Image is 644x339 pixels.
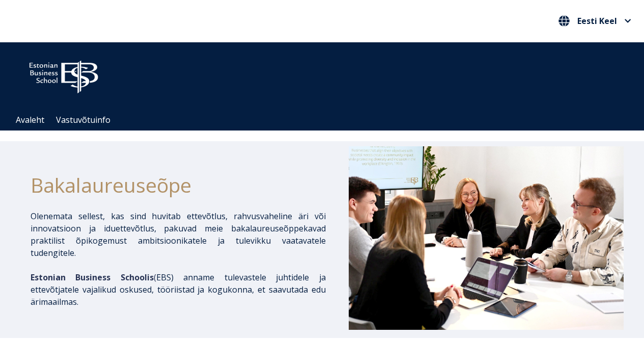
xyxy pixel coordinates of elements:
p: Olenemata sellest, kas sind huvitab ettevõtlus, rahvusvaheline äri või innovatsioon ja iduettevõt... [31,210,326,259]
a: Avaleht [16,114,44,125]
span: Estonian Business Schoolis [31,272,154,283]
img: ebs_logo2016_white [20,53,107,96]
div: Navigation Menu [10,110,644,131]
span: ( [31,272,156,283]
a: Vastuvõtuinfo [56,114,110,125]
p: EBS) anname tulevastele juhtidele ja ettevõtjatele vajalikud oskused, tööriistad ja kogukonna, et... [31,271,326,308]
img: Bakalaureusetudengid [349,146,624,330]
span: Eesti Keel [577,17,617,25]
nav: Vali oma keel [556,13,634,30]
h1: Bakalaureuseõpe [31,170,326,200]
button: Eesti Keel [556,13,634,29]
